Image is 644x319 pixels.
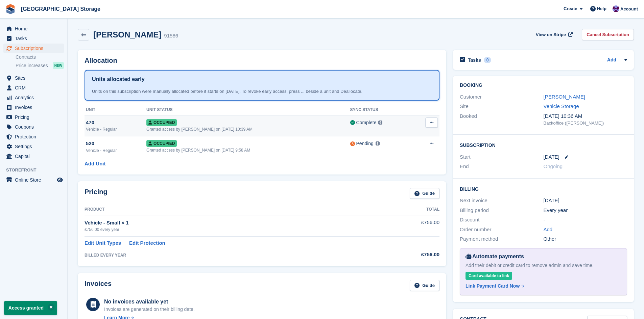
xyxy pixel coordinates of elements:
span: Occupied [146,119,177,126]
div: [DATE] [544,197,627,205]
div: [DATE] 10:36 AM [544,112,627,120]
div: Units on this subscription were manually allocated before it starts on [DATE]. To revoke early ac... [92,88,432,95]
div: 470 [86,119,146,127]
span: CRM [15,83,55,92]
a: menu [3,44,64,53]
span: Create [564,5,577,12]
div: Every year [544,207,627,214]
a: Vehicle Storage [544,103,579,109]
span: Home [15,24,55,33]
a: menu [3,93,64,102]
h2: Pricing [85,188,108,199]
div: Booked [460,112,543,127]
span: Invoices [15,103,55,112]
span: Price increases [16,62,48,69]
h2: Tasks [468,57,481,63]
div: Vehicle - Regular [86,148,146,154]
p: Access granted [4,301,57,315]
div: Complete [356,119,377,126]
a: Contracts [16,54,64,60]
div: NEW [53,62,64,69]
div: Card available to link [466,272,512,280]
a: Preview store [56,176,64,184]
span: Capital [15,152,55,161]
div: 0 [484,57,492,63]
span: Subscriptions [15,44,55,53]
h2: [PERSON_NAME] [93,30,161,39]
a: Guide [410,280,439,291]
div: - [544,216,627,224]
div: Payment method [460,235,543,243]
span: Ongoing [544,163,563,169]
h2: Booking [460,83,627,88]
a: menu [3,122,64,132]
a: menu [3,175,64,185]
span: Occupied [146,140,177,147]
th: Unit Status [146,105,350,115]
div: Automate payments [466,252,621,261]
img: stora-icon-8386f47178a22dfd0bd8f6a31ec36ba5ce8667c1dd55bd0f319d3a0aa187defe.svg [5,4,16,14]
a: menu [3,34,64,43]
th: Total [374,204,439,215]
div: Site [460,103,543,110]
img: icon-info-grey-7440780725fd019a000dd9b08b2336e03edf1995a4989e88bcd33f0948082b44.svg [376,141,380,145]
span: Storefront [6,167,67,174]
span: Online Store [15,175,55,185]
a: [GEOGRAPHIC_DATA] Storage [18,3,103,15]
time: 2026-02-10 01:00:00 UTC [544,153,559,161]
div: BILLED EVERY YEAR [85,252,374,258]
a: Guide [410,188,439,199]
div: Billing period [460,207,543,214]
div: Add their debit or credit card to remove admin and save time. [466,262,621,269]
a: menu [3,103,64,112]
div: Start [460,153,543,161]
a: menu [3,112,64,122]
div: Vehicle - Small × 1 [85,219,374,227]
th: Sync Status [350,105,412,115]
div: Invoices are generated on their billing date. [104,306,195,313]
a: Cancel Subscription [582,29,634,40]
span: Sites [15,73,55,83]
h2: Allocation [85,57,439,64]
span: Tasks [15,34,55,43]
a: menu [3,24,64,33]
a: menu [3,142,64,151]
th: Product [85,204,374,215]
span: View on Stripe [536,31,566,38]
span: Analytics [15,93,55,102]
td: £756.00 [374,215,439,236]
a: Add [544,226,553,234]
div: End [460,163,543,170]
a: menu [3,132,64,141]
div: Vehicle - Regular [86,126,146,132]
div: £756.00 every year [85,227,374,233]
span: Help [597,5,606,12]
div: Next invoice [460,197,543,205]
div: Customer [460,93,543,101]
span: Account [620,6,638,12]
span: Settings [15,142,55,151]
a: Link Payment Card Now [466,283,619,290]
a: View on Stripe [533,29,574,40]
th: Unit [85,105,146,115]
div: Granted access by [PERSON_NAME] on [DATE] 10:39 AM [146,126,350,132]
h2: Billing [460,185,627,192]
span: Pricing [15,112,55,122]
div: 520 [86,140,146,148]
a: menu [3,152,64,161]
a: Add [607,56,616,64]
a: Edit Protection [129,239,165,247]
a: Edit Unit Types [85,239,121,247]
div: No invoices available yet [104,298,195,306]
div: Backoffice ([PERSON_NAME]) [544,120,627,127]
span: Protection [15,132,55,141]
h1: Units allocated early [92,75,145,83]
div: £756.00 [374,251,439,259]
h2: Subscription [460,141,627,148]
span: Coupons [15,122,55,132]
div: Link Payment Card Now [466,283,520,290]
div: Discount [460,216,543,224]
div: Pending [356,140,374,147]
img: Hollie Harvey [613,5,619,12]
div: Order number [460,226,543,234]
